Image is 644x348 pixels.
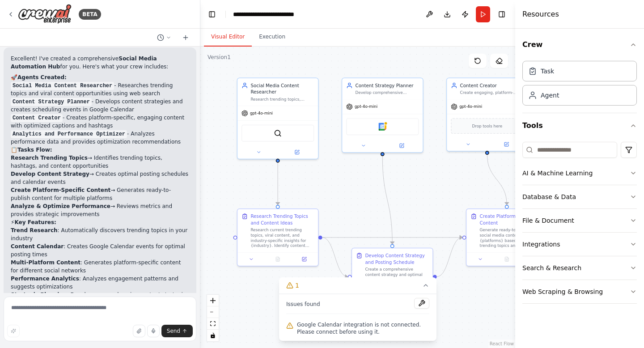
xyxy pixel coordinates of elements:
h2: 🚀 [11,73,189,81]
h2: ⚡ [11,218,189,226]
div: Create Platform-Specific ContentGenerate ready-to-publish social media content for {platforms} ba... [466,208,548,266]
strong: Multi-Platform Content [11,259,80,266]
div: File & Document [522,216,574,225]
strong: Content Calendar [11,243,64,250]
h4: Resources [522,9,559,20]
strong: Key Features: [14,219,56,225]
li: - Analyzes performance data and provides optimization recommendations [11,130,189,146]
button: No output available [493,255,521,263]
strong: Strategic Planning [11,292,67,298]
li: - Researches trending topics and viral content opportunities using web search [11,81,189,98]
button: Upload files [133,325,145,337]
strong: Analyze & Optimize Performance [11,203,110,209]
div: Research trending topics, industry insights, and viral content opportunities for {industry} to ge... [250,97,314,102]
img: SerperDevTool [274,129,282,137]
div: Generate ready-to-publish social media content for {platforms} based on the trending topics and c... [479,227,543,248]
div: Develop Content Strategy and Posting ScheduleCreate a comprehensive content strategy and optimal ... [352,248,433,306]
strong: Tasks Flow: [17,147,52,153]
button: Tools [522,113,637,138]
span: 1 [295,281,299,290]
div: React Flow controls [207,295,219,341]
g: Edge from ec1c5873-e035-4ad5-ac04-4e6f2983d203 to 6d1696ed-c1ec-4cc4-99fd-ffba6ceef929 [322,234,348,280]
li: → Generates ready-to-publish content for multiple platforms [11,186,189,202]
img: Google Calendar [378,123,386,131]
h2: 📋 [11,146,189,154]
li: → Identifies trending topics, hashtags, and content opportunities [11,154,189,170]
span: Drop tools here [472,123,502,129]
button: Crew [522,32,637,57]
nav: breadcrumb [233,10,320,19]
div: Develop Content Strategy and Posting Schedule [365,252,428,265]
div: Task [541,67,554,76]
li: : Generates platform-specific content for different social networks [11,259,189,275]
strong: Research Trending Topics [11,155,88,161]
g: Edge from e5eb3352-73e5-4d83-9100-b6e8d683d545 to 6d1696ed-c1ec-4cc4-99fd-ffba6ceef929 [379,156,396,244]
span: gpt-4o-mini [459,104,482,110]
div: Tools [522,138,637,311]
button: Switch to previous chat [153,32,175,43]
div: Search & Research [522,263,581,272]
div: Develop comprehensive content strategies and posting schedules optimized for maximum engagement a... [355,90,419,95]
button: 1 [279,277,436,294]
div: Research current trending topics, viral content, and industry-specific insights for {industry}. I... [250,227,314,248]
div: AI & Machine Learning [522,169,593,178]
button: Open in side panel [383,142,420,150]
li: → Creates optimal posting schedules and calendar events [11,170,189,186]
div: Social Media Content Researcher [250,82,314,95]
button: Click to speak your automation idea [147,325,160,337]
img: Logo [18,4,72,24]
div: Research Trending Topics and Content IdeasResearch current trending topics, viral content, and in... [237,208,319,266]
span: gpt-4o-mini [250,110,273,116]
button: Visual Editor [204,28,252,47]
g: Edge from ec1c5873-e035-4ad5-ac04-4e6f2983d203 to f0de4888-b03d-452b-b7ee-f8660c0652d9 [322,234,462,241]
button: Improve this prompt [7,325,20,337]
span: gpt-4o-mini [355,104,377,110]
span: Google Calendar integration is not connected. Please connect before using it. [297,321,429,335]
div: Create Platform-Specific Content [479,213,543,226]
div: Content CreatorCreate engaging, platform-specific social media content including captions, hashta... [446,77,528,151]
div: Research Trending Topics and Content Ideas [250,213,314,226]
button: Send [161,325,193,337]
li: : Creates Google Calendar events for optimal posting times [11,242,189,259]
div: Content Creator [460,82,524,89]
span: Issues found [286,301,320,308]
button: Open in side panel [488,140,525,149]
button: No output available [264,255,292,263]
div: Content Strategy PlannerDevelop comprehensive content strategies and posting schedules optimized ... [342,77,424,153]
div: BETA [79,9,101,20]
button: Integrations [522,233,637,256]
li: : Analyzes engagement patterns and suggests optimizations [11,275,189,291]
button: AI & Machine Learning [522,161,637,185]
button: File & Document [522,209,637,232]
strong: Create Platform-Specific Content [11,187,110,193]
div: Web Scraping & Browsing [522,287,603,296]
div: Crew [522,57,637,113]
g: Edge from 6d1696ed-c1ec-4cc4-99fd-ffba6ceef929 to f0de4888-b03d-452b-b7ee-f8660c0652d9 [437,234,462,280]
strong: Develop Content Strategy [11,171,89,177]
button: Open in side panel [279,148,316,156]
g: Edge from eedae5ce-7295-4783-9820-935927ae7c6d to ec1c5873-e035-4ad5-ac04-4e6f2983d203 [275,163,281,205]
div: Content Strategy Planner [355,82,419,89]
code: Content Creator [11,114,63,122]
strong: Agents Created: [17,74,67,81]
li: → Reviews metrics and provides strategic improvements [11,202,189,218]
code: Analytics and Performance Optimizer [11,130,127,138]
div: Create engaging, platform-specific social media content including captions, hashtags, and post fo... [460,90,524,95]
button: Web Scraping & Browsing [522,280,637,303]
button: Open in side panel [293,255,315,263]
button: Search & Research [522,256,637,280]
li: - Develops content strategies and creates scheduling events in Google Calendar [11,98,189,114]
button: zoom out [207,306,219,318]
div: Version 1 [208,54,231,61]
a: React Flow attribution [490,341,514,346]
div: Social Media Content ResearcherResearch trending topics, industry insights, and viral content opp... [237,77,319,159]
button: fit view [207,318,219,330]
div: Agent [541,91,559,100]
span: Send [167,327,180,335]
div: Database & Data [522,192,576,201]
code: Content Strategy Planner [11,98,92,106]
li: : Develops comprehensive content strategies based on data [11,291,189,307]
button: Start a new chat [178,32,193,43]
strong: Trend Research [11,227,58,233]
div: Create a comprehensive content strategy and optimal posting schedule for {platforms} based on the... [365,267,428,288]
